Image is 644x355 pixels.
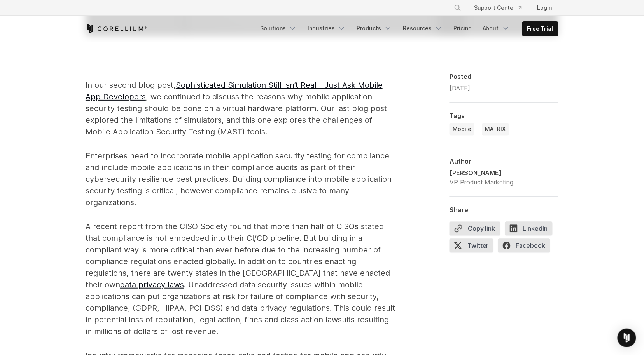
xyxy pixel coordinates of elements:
span: In our second blog post, , we continued to discuss the reasons why mobile application security te... [86,80,387,136]
span: Twitter [450,239,493,253]
a: Free Trial [523,22,558,36]
a: Industries [303,21,350,35]
span: A recent report from the CISO Society found that more than half of CISOs stated that compliance i... [86,222,395,336]
button: Search [451,1,465,15]
div: Tags [450,112,558,120]
span: [DATE] [450,85,470,92]
a: MATRIX [482,123,509,136]
a: Support Center [468,1,528,15]
a: Sophisticated Simulation Still Isn’t Real - Just Ask Mobile App Developers [86,80,383,101]
div: Navigation Menu [444,1,558,15]
span: MATRIX [485,125,506,133]
a: Corellium Home [86,24,147,33]
div: Author [450,158,558,165]
a: Resources [398,21,447,35]
button: Copy link [450,222,500,236]
span: Facebook [498,239,550,253]
div: Open Intercom Messenger [618,329,636,347]
a: Mobile [450,123,474,136]
a: Twitter [450,239,498,256]
a: LinkedIn [505,222,557,239]
a: data privacy laws [120,280,184,289]
div: VP Product Marketing [450,178,514,187]
a: Solutions [255,21,301,35]
span: Enterprises need to incorporate mobile application security testing for compliance and include mo... [86,151,392,207]
div: [PERSON_NAME] [450,169,514,178]
div: Share [450,206,558,214]
span: Mobile [453,125,471,133]
div: Posted [450,73,558,81]
span: LinkedIn [505,222,553,236]
a: Facebook [498,239,555,256]
a: Pricing [449,21,476,35]
div: Navigation Menu [255,21,558,36]
a: Products [352,21,397,35]
a: Login [531,1,558,15]
a: About [478,21,514,35]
